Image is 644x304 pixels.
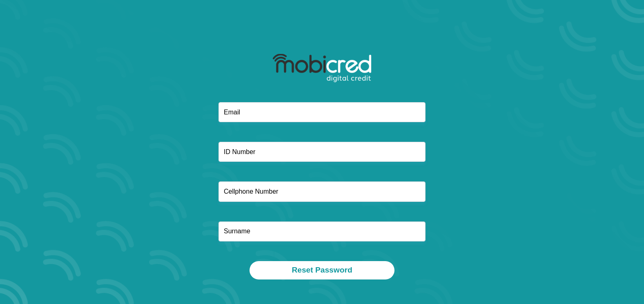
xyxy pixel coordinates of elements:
[218,181,426,201] input: Cellphone Number
[218,221,426,241] input: Surname
[250,261,394,279] button: Reset Password
[273,54,371,83] img: mobicred logo
[218,142,426,162] input: ID Number
[218,102,426,122] input: Email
